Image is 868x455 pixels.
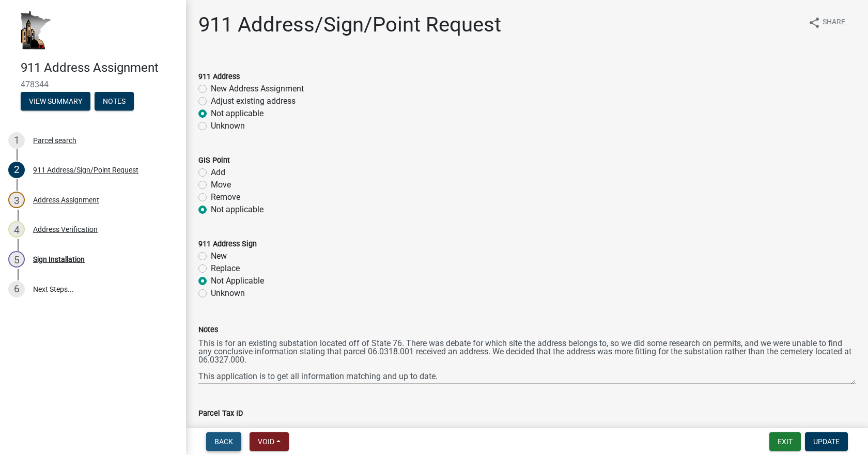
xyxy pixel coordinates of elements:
label: Move [211,179,231,191]
button: Exit [769,432,801,451]
div: Address Assignment [33,196,99,203]
div: 4 [8,221,25,238]
label: 911 Address [198,73,240,81]
div: Address Verification [33,226,98,233]
label: Unknown [211,120,245,132]
h1: 911 Address/Sign/Point Request [198,12,501,37]
span: 478344 [21,80,165,89]
div: 3 [8,192,25,208]
div: 2 [8,162,25,178]
label: New [211,250,227,262]
button: Notes [95,92,134,111]
div: 911 Address/Sign/Point Request [33,166,138,174]
div: 1 [8,132,25,149]
i: share [808,17,820,29]
div: Parcel search [33,137,76,144]
label: Unknown [211,287,245,300]
label: Parcel Tax ID [198,410,243,417]
label: Not applicable [211,203,263,216]
div: 5 [8,251,25,268]
wm-modal-confirm: Summary [21,98,90,106]
button: Back [206,432,241,451]
label: GIS Point [198,157,230,164]
span: Back [214,437,233,446]
div: Sign Installation [33,256,85,263]
label: Not applicable [211,107,263,120]
label: Replace [211,262,240,275]
h4: 911 Address Assignment [21,60,178,75]
span: Share [823,17,845,29]
button: Update [805,432,848,451]
div: 6 [8,281,25,297]
label: Remove [211,191,240,203]
label: New Address Assignment [211,83,304,95]
label: Add [211,166,225,179]
img: Houston County, Minnesota [21,11,52,50]
label: 911 Address Sign [198,241,257,248]
label: Adjust existing address [211,95,296,107]
button: Void [250,432,289,451]
button: shareShare [800,12,854,33]
button: View Summary [21,92,90,111]
span: Update [813,437,840,446]
label: Notes [198,326,218,334]
label: Not Applicable [211,275,264,287]
wm-modal-confirm: Notes [95,98,134,106]
span: Void [258,437,274,446]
